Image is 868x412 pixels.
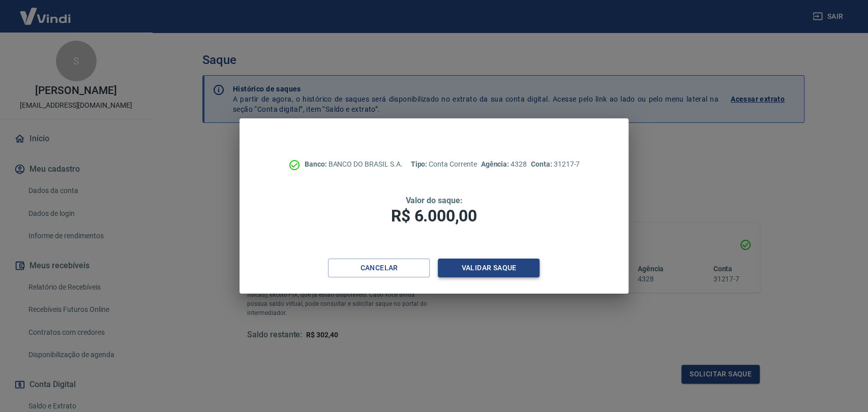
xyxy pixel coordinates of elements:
span: Tipo: [410,160,429,168]
span: R$ 6.000,00 [391,206,476,226]
span: Agência: [481,160,511,168]
p: BANCO DO BRASIL S.A. [305,159,403,170]
p: Conta Corrente [410,159,476,170]
span: Valor do saque: [405,196,462,205]
p: 4328 [481,159,527,170]
button: Cancelar [328,259,430,277]
span: Conta: [531,160,554,168]
p: 31217-7 [531,159,580,170]
span: Banco: [305,160,328,168]
button: Validar saque [438,259,540,277]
